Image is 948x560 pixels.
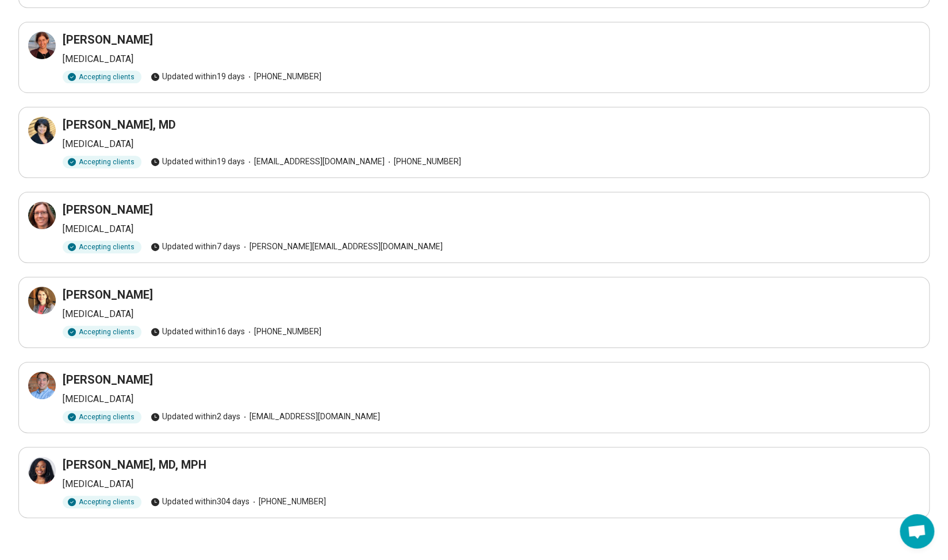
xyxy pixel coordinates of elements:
[151,156,245,168] span: Updated within 19 days
[151,496,250,508] span: Updated within 304 days
[63,202,153,218] h3: [PERSON_NAME]
[240,411,380,423] span: [EMAIL_ADDRESS][DOMAIN_NAME]
[63,52,920,66] p: [MEDICAL_DATA]
[151,241,240,253] span: Updated within 7 days
[245,326,321,338] span: [PHONE_NUMBER]
[63,307,920,321] p: [MEDICAL_DATA]
[900,514,934,549] a: Open chat
[63,156,141,168] div: Accepting clients
[63,457,206,473] h3: [PERSON_NAME], MD, MPH
[151,411,240,423] span: Updated within 2 days
[63,372,153,388] h3: [PERSON_NAME]
[63,241,141,253] div: Accepting clients
[250,496,326,508] span: [PHONE_NUMBER]
[151,326,245,338] span: Updated within 16 days
[245,71,321,83] span: [PHONE_NUMBER]
[240,241,443,253] span: [PERSON_NAME][EMAIL_ADDRESS][DOMAIN_NAME]
[63,137,920,151] p: [MEDICAL_DATA]
[63,222,920,236] p: [MEDICAL_DATA]
[63,326,141,338] div: Accepting clients
[63,117,176,133] h3: [PERSON_NAME], MD
[63,411,141,423] div: Accepting clients
[63,71,141,83] div: Accepting clients
[63,496,141,508] div: Accepting clients
[63,392,920,406] p: [MEDICAL_DATA]
[245,156,385,168] span: [EMAIL_ADDRESS][DOMAIN_NAME]
[151,71,245,83] span: Updated within 19 days
[385,156,461,168] span: [PHONE_NUMBER]
[63,477,920,491] p: [MEDICAL_DATA]
[63,287,153,303] h3: [PERSON_NAME]
[63,32,153,48] h3: [PERSON_NAME]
